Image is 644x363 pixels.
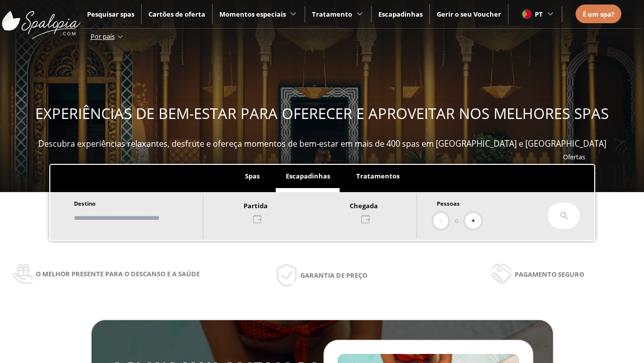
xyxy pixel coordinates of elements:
[36,268,200,279] span: O melhor presente para o descanso e a saúde
[378,10,423,19] a: Escapadinhas
[74,200,96,207] span: Destino
[87,10,134,19] a: Pesquisar spas
[38,138,606,149] span: Descubra experiências relaxantes, desfrute e ofereça momentos de bem-estar em mais de 400 spas em...
[455,215,458,226] span: 0
[437,200,460,207] span: Pessoas
[245,171,260,180] span: Spas
[433,213,448,229] button: -
[583,9,614,20] a: É um spa?
[35,103,609,124] span: EXPERIÊNCIAS DE BEM-ESTAR PARA OFERECER E APROVEITAR NOS MELHORES SPAS
[2,1,80,39] img: ImgLogoSpalopia.BvClDcEz.svg
[583,10,614,19] span: É um spa?
[515,269,584,280] span: Pagamento seguro
[437,10,501,19] a: Gerir o seu Voucher
[286,171,330,180] span: Escapadinhas
[91,32,115,41] span: Por país
[563,152,585,161] a: Ofertas
[356,171,399,180] span: Tratamentos
[300,270,367,281] span: Garantia de preço
[465,213,481,229] button: +
[148,10,205,19] a: Cartões de oferta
